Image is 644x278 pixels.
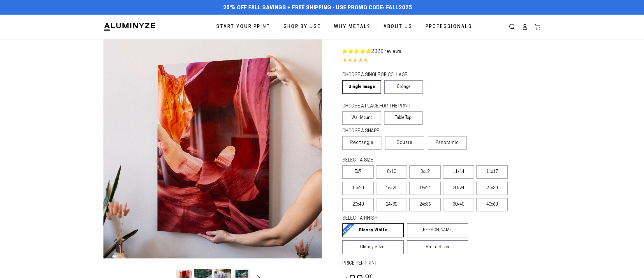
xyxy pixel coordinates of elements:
span: 25% off FALL Savings + Free Shipping - Use Promo Code: FALL2025 [223,5,412,11]
label: 16x24 [409,182,441,195]
label: 16x20 [376,182,407,195]
a: Collage [384,80,423,94]
label: 11x17 [476,165,508,179]
legend: CHOOSE A PLACE FOR THE PRINT [342,103,417,110]
label: 30x40 [443,198,474,211]
legend: CHOOSE A SINGLE OR COLLAGE [342,72,418,79]
label: 8x10 [376,165,407,179]
legend: CHOOSE A SHAPE [342,128,418,135]
label: 20x30 [476,182,508,195]
a: Glossy Silver [342,240,404,254]
label: 40x60 [476,198,508,211]
label: 10x20 [342,182,374,195]
a: Start Your Print [212,19,275,35]
a: Matte Silver [407,240,468,254]
label: 24x36 [409,198,441,211]
label: 11x14 [443,165,474,179]
span: Why Metal? [334,23,370,31]
span: Panoramic [436,140,459,145]
img: Aluminyze [103,22,156,31]
summary: Search our site [506,20,518,33]
span: Professionals [425,23,472,31]
a: Why Metal? [330,19,375,35]
label: Table Top [384,111,423,125]
span: Square [397,139,413,146]
a: Single Image [342,80,381,94]
span: Shop By Use [284,23,321,31]
label: 20x24 [443,182,474,195]
span: About Us [383,23,412,31]
a: About Us [379,19,417,35]
div: 4.85 out of 5.0 stars [342,57,541,65]
label: 8x12 [409,165,441,179]
a: Shop By Use [279,19,325,35]
span: Start Your Print [216,23,270,31]
legend: SELECT A FINISH [342,215,454,222]
label: PRICE PER PRINT [342,260,541,267]
a: Professionals [421,19,476,35]
legend: SELECT A SIZE [342,157,459,164]
label: 5x7 [342,165,374,179]
label: Wall Mount [342,111,381,125]
label: 20x40 [342,198,374,211]
label: 24x30 [376,198,407,211]
span: Rectangle [350,139,374,146]
a: Glossy White [342,223,404,237]
a: [PERSON_NAME] [407,223,468,237]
